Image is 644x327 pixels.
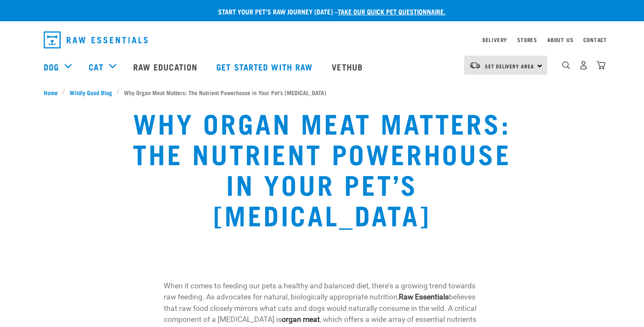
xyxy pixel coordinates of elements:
a: About Us [547,38,573,41]
strong: organ meat [282,315,320,324]
nav: breadcrumbs [44,88,600,97]
img: home-icon@2x.png [596,61,605,70]
nav: dropdown navigation [37,28,607,52]
a: Raw Education [125,50,208,84]
a: Vethub [323,50,373,84]
img: Raw Essentials Logo [44,31,148,48]
a: Cat [89,60,103,73]
img: user.png [579,61,588,70]
a: take our quick pet questionnaire. [338,9,445,13]
span: Set Delivery Area [485,65,534,68]
h1: Why Organ Meat Matters: The Nutrient Powerhouse in Your Pet’s [MEDICAL_DATA] [123,107,521,229]
img: van-moving.png [469,62,481,69]
a: Get started with Raw [208,50,323,84]
a: Home [44,88,62,97]
a: Stores [517,38,537,41]
a: Delivery [482,38,507,41]
strong: Raw Essentials [399,293,449,301]
a: Contact [583,38,607,41]
span: Home [44,88,58,97]
span: Wildly Good Blog [70,88,112,97]
img: home-icon-1@2x.png [562,61,570,69]
a: Dog [44,60,59,73]
a: Wildly Good Blog [65,88,117,97]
